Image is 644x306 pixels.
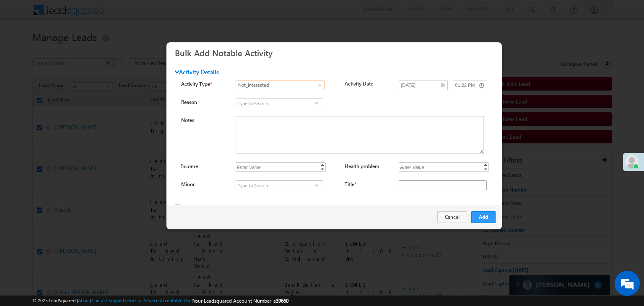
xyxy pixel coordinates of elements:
[44,44,141,55] div: Chat with us now
[311,99,322,107] a: Show All Items
[175,45,499,60] h3: Bulk Add Notable Activity
[193,298,288,304] span: Your Leadsquared Account Number is
[345,181,356,187] label: Title
[181,99,197,105] label: Reason
[482,163,489,167] a: Increment
[114,241,152,252] em: Start Chat
[345,80,391,88] label: Activity Date
[345,163,379,169] label: Health problem
[236,162,262,172] div: Enter Value
[181,181,195,187] label: Minor
[236,80,325,90] a: Not_Interested
[181,163,198,169] label: Income
[437,211,467,223] button: Cancel
[276,298,288,304] span: 39660
[175,68,219,76] span: Activity Details
[183,203,437,211] p: Add activity for all 15 leads across 1 pages
[311,181,322,189] a: Show All Items
[14,44,35,55] img: d_60004797649_company_0_60004797649
[32,297,288,305] span: © 2025 LeadSquared | | | | |
[319,163,326,167] a: Increment
[482,167,489,171] a: Decrement
[471,211,496,223] button: Add
[160,298,192,303] a: Acceptable Use
[138,4,158,24] div: Minimize live chat window
[236,98,323,108] input: Type to Search
[319,167,326,171] a: Decrement
[126,298,158,303] a: Terms of Service
[236,81,315,89] span: Not_Interested
[236,180,323,190] input: Type to Search
[91,298,125,303] a: Contact Support
[181,80,227,88] label: Activity Type
[181,117,194,123] label: Notes
[399,162,426,172] div: Enter Value
[11,78,153,233] textarea: Type your message and hit 'Enter'
[78,298,90,303] a: About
